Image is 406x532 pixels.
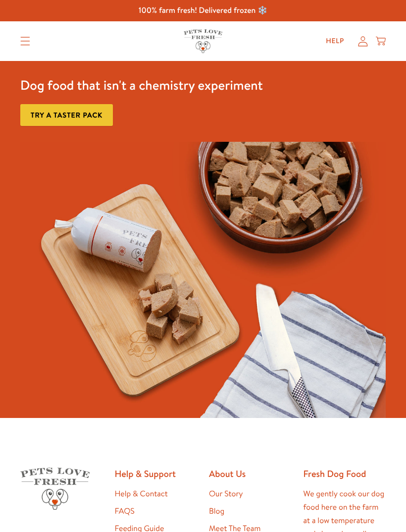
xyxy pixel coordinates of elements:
img: Pets Love Fresh [20,468,90,510]
h2: Help & Support [115,468,198,479]
h2: Fresh Dog Food [304,468,386,479]
img: Fussy [20,142,386,418]
a: Help & Contact [115,488,168,499]
h2: About Us [209,468,292,479]
img: Pets Love Fresh [184,29,222,53]
a: Our Story [209,488,243,499]
a: FAQS [115,506,135,517]
a: Try a taster pack [20,104,113,126]
a: Help [318,31,352,51]
summary: Translation missing: en.sections.header.menu [12,29,38,54]
h3: Dog food that isn't a chemistry experiment [20,77,263,94]
a: Blog [209,506,224,517]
